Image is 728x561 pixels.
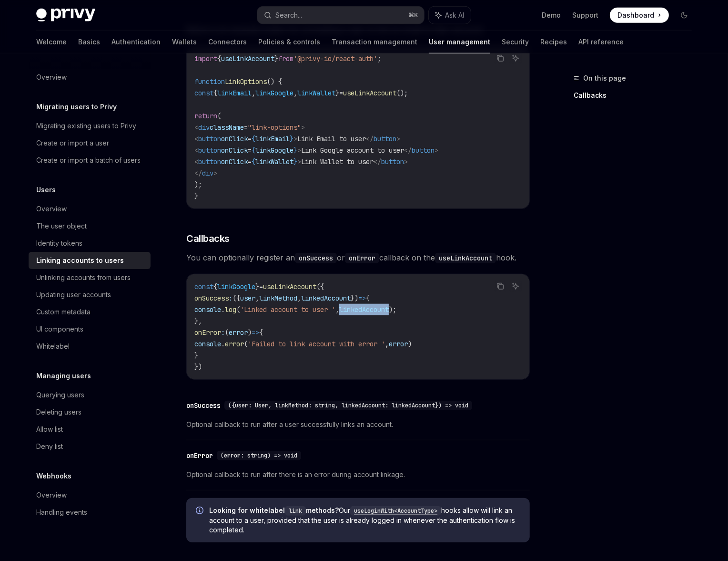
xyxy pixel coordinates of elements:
[198,146,221,155] span: button
[228,402,468,409] span: ({user: User, linkMethod: string, linkedAccount: linkedAccount}) => void
[252,89,255,97] span: ,
[36,406,81,418] div: Deleting users
[186,451,213,460] div: onError
[36,255,124,266] div: Linking accounts to users
[335,305,339,314] span: ,
[221,452,297,459] span: (error: string) => void
[194,157,198,166] span: <
[339,89,343,97] span: =
[297,135,366,143] span: Link Email to user
[221,340,225,348] span: .
[301,146,404,155] span: Link Google account to user
[404,146,412,155] span: </
[429,7,471,24] button: Ask AI
[29,117,151,135] a: Migrating existing users to Privy
[194,351,198,360] span: }
[194,294,229,302] span: onSuccess
[221,328,225,337] span: :
[36,489,67,501] div: Overview
[198,123,210,132] span: div
[351,294,358,302] span: })
[186,232,230,245] span: Callbacks
[339,305,389,314] span: linkedAccount
[255,89,293,97] span: linkGoogle
[36,272,131,283] div: Unlinking accounts from users
[36,72,67,83] div: Overview
[29,386,151,404] a: Querying users
[509,52,522,64] button: Ask AI
[396,135,400,143] span: >
[297,146,301,155] span: >
[221,54,274,63] span: useLinkAccount
[194,89,213,97] span: const
[255,282,259,291] span: }
[213,89,217,97] span: {
[36,31,67,53] a: Welcome
[194,180,202,189] span: );
[435,253,496,263] code: useLinkAccount
[408,11,418,19] span: ⌘ K
[29,69,151,86] a: Overview
[208,31,247,53] a: Connectors
[217,89,252,97] span: linkEmail
[210,123,244,132] span: className
[194,77,225,86] span: function
[198,135,221,143] span: button
[297,157,301,166] span: >
[36,341,70,352] div: Whitelabel
[293,157,297,166] span: }
[225,340,244,348] span: error
[248,123,301,132] span: "link-options"
[610,8,669,23] a: Dashboard
[252,135,255,143] span: {
[374,157,381,166] span: </
[213,282,217,291] span: {
[172,31,197,53] a: Wallets
[29,504,151,521] a: Handling events
[540,31,567,53] a: Recipes
[194,305,221,314] span: console
[209,506,520,535] span: Our hooks allow will link an account to a user, provided that the user is already logged in whene...
[221,135,248,143] span: onClick
[301,294,351,302] span: linkedAccount
[248,135,252,143] span: =
[255,146,293,155] span: linkGoogle
[435,146,438,155] span: >
[267,77,282,86] span: () {
[574,88,699,103] a: Callbacks
[29,269,151,286] a: Unlinking accounts from users
[217,112,221,120] span: (
[194,112,217,120] span: return
[186,469,530,480] span: Optional callback to run after there is an error during account linkage.
[36,470,71,482] h5: Webhooks
[225,305,236,314] span: log
[213,169,217,177] span: >
[29,135,151,152] a: Create or import a user
[186,401,221,410] div: onSuccess
[374,135,396,143] span: button
[198,157,221,166] span: button
[29,303,151,321] a: Custom metadata
[494,52,506,64] button: Copy the contents from the code block
[236,305,240,314] span: (
[345,253,379,263] code: onError
[194,135,198,143] span: <
[381,157,404,166] span: button
[578,31,624,53] a: API reference
[36,441,63,452] div: Deny list
[301,123,305,132] span: >
[275,10,302,21] div: Search...
[252,157,255,166] span: {
[36,101,117,113] h5: Migrating users to Privy
[36,203,67,215] div: Overview
[29,487,151,504] a: Overview
[225,328,229,337] span: (
[186,251,530,264] span: You can optionally register an or callback on the hook.
[257,7,424,24] button: Search...⌘K
[29,252,151,269] a: Linking accounts to users
[293,54,377,63] span: '@privy-io/react-auth'
[259,282,263,291] span: =
[36,120,136,132] div: Migrating existing users to Privy
[248,340,385,348] span: 'Failed to link account with error '
[240,305,335,314] span: 'Linked account to user '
